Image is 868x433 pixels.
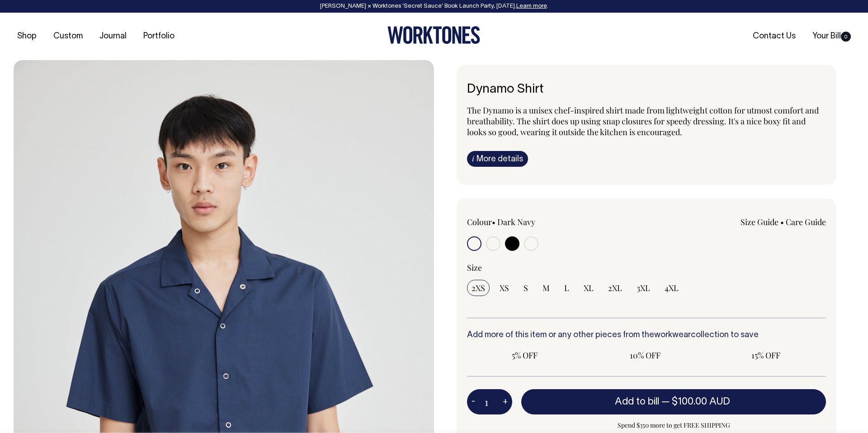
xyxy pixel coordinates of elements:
input: 2XL [604,280,627,296]
input: XS [495,280,514,296]
span: M [542,282,550,293]
div: Colour [467,216,611,227]
a: iMore details [467,151,528,167]
span: XL [584,282,594,293]
h1: Dynamo Shirt [467,83,826,97]
span: i [472,154,474,163]
input: XL [579,280,598,296]
div: Size [467,262,826,273]
span: • [492,216,495,227]
h6: Add more of this item or any other pieces from the collection to save [467,331,826,340]
a: Custom [50,29,86,44]
input: 3XL [632,280,655,296]
label: Dark Navy [497,216,535,227]
a: Journal [96,29,130,44]
span: 10% OFF [592,350,698,361]
input: 10% OFF [588,347,703,363]
span: $100.00 AUD [672,397,730,406]
div: [PERSON_NAME] × Worktones ‘Secret Sauce’ Book Launch Party, [DATE]. . [9,3,859,9]
span: 5% OFF [472,350,578,361]
span: — [661,397,732,406]
input: L [560,280,574,296]
input: 2XS [467,280,490,296]
a: Contact Us [749,29,799,44]
a: Portfolio [140,29,178,44]
button: - [467,393,480,411]
input: 15% OFF [708,347,823,363]
input: S [519,280,533,296]
span: XS [500,282,509,293]
input: 4XL [660,280,683,296]
a: workwear [654,331,691,339]
span: 0 [841,32,851,42]
span: 2XL [608,282,622,293]
span: 2XS [472,282,485,293]
span: • [780,216,784,227]
a: Shop [14,29,40,44]
span: S [524,282,528,293]
span: 15% OFF [712,350,819,361]
a: Learn more [516,4,547,9]
input: M [538,280,554,296]
span: The Dynamo is a unisex chef-inspired shirt made from lightweight cotton for utmost comfort and br... [467,105,819,137]
span: 4XL [665,282,679,293]
span: L [564,282,569,293]
span: Add to bill [615,397,659,406]
a: Your Bill0 [809,29,854,44]
span: 3XL [637,282,650,293]
input: 5% OFF [467,347,582,363]
span: Spend $350 more to get FREE SHIPPING [521,420,826,431]
button: Add to bill —$100.00 AUD [521,389,826,414]
button: + [498,393,512,411]
a: Care Guide [786,216,826,227]
a: Size Guide [741,216,778,227]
